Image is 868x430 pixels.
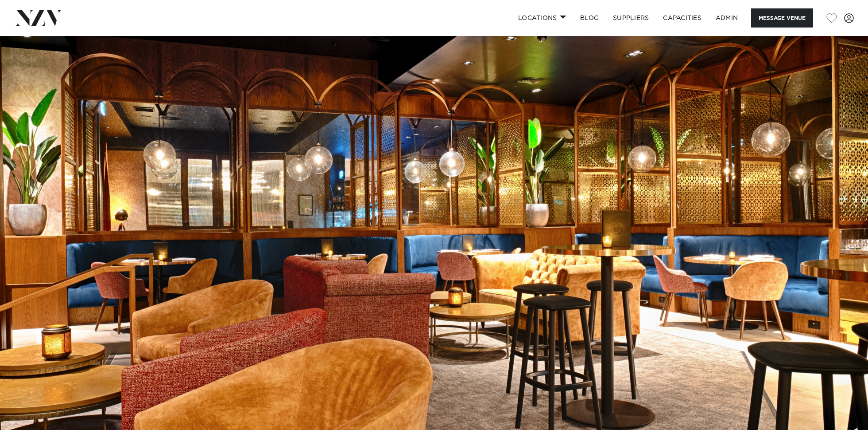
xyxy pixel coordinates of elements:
[14,10,62,26] img: nzv-logo.png
[606,8,656,28] a: SUPPLIERS
[573,8,606,28] a: BLOG
[751,8,813,28] button: Message Venue
[656,8,709,28] a: Capacities
[511,8,573,28] a: Locations
[709,8,745,28] a: ADMIN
